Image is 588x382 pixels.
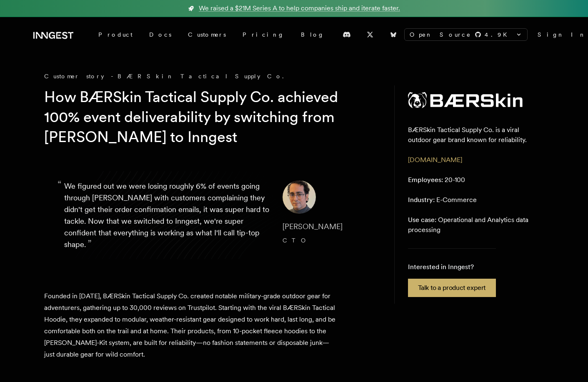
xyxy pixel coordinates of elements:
[384,28,403,41] a: Bluesky
[408,196,435,204] span: Industry:
[283,180,316,214] img: Image of Gus Fune
[180,27,234,42] a: Customers
[338,28,356,41] a: Discord
[199,3,400,13] span: We raised a $21M Series A to help companies ship and iterate faster.
[410,30,471,39] span: Open Source
[485,30,512,39] span: 4.9 K
[293,27,333,42] a: Blog
[408,176,443,184] span: Employees:
[90,27,141,42] div: Product
[408,215,531,235] p: Operational and Analytics data processing
[234,27,293,42] a: Pricing
[408,92,523,108] img: BÆRSkin Tactical Supply Co.'s logo
[408,279,496,297] a: Talk to a product expert
[408,125,531,145] p: BÆRSkin Tactical Supply Co. is a viral outdoor gear brand known for reliability.
[408,195,477,205] p: E-Commerce
[283,237,310,244] span: CTO
[408,216,436,224] span: Use case:
[44,290,336,360] p: Founded in [DATE], BÆRSkin Tactical Supply Co. created notable military-grade outdoor gear for ad...
[408,156,462,164] a: [DOMAIN_NAME]
[64,180,269,250] p: We figured out we were losing roughly 6% of events going through [PERSON_NAME] with customers com...
[408,262,496,272] p: Interested in Inngest?
[361,28,379,41] a: X
[58,182,62,187] span: “
[283,222,343,231] span: [PERSON_NAME]
[44,72,378,80] div: Customer story - BÆRSkin Tactical Supply Co.
[408,175,465,185] p: 20-100
[141,27,180,42] a: Docs
[538,30,586,39] a: Sign In
[88,237,92,250] span: ”
[44,87,364,147] h1: How BÆRSkin Tactical Supply Co. achieved 100% event deliverability by switching from [PERSON_NAME...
